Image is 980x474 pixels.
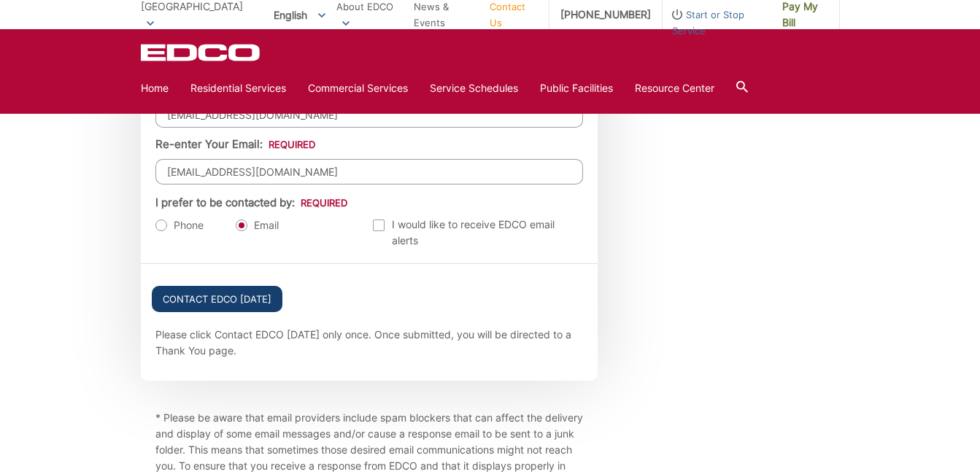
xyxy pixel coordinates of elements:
[190,80,286,96] a: Residential Services
[152,286,282,312] input: Contact EDCO [DATE]
[635,80,714,96] a: Resource Center
[155,196,347,209] label: I prefer to be contacted by:
[263,3,336,27] span: English
[141,80,169,96] a: Home
[155,327,583,359] p: Please click Contact EDCO [DATE] only once. Once submitted, you will be directed to a Thank You p...
[141,44,262,61] a: EDCD logo. Return to the homepage.
[540,80,613,96] a: Public Facilities
[430,80,518,96] a: Service Schedules
[236,218,279,233] label: Email
[308,80,408,96] a: Commercial Services
[155,218,204,233] label: Phone
[373,217,583,249] label: I would like to receive EDCO email alerts
[155,138,315,151] label: Re-enter Your Email:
